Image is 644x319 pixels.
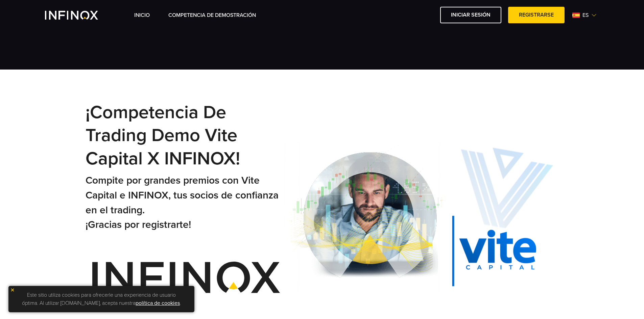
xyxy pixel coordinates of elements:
[45,11,114,20] a: INFINOX Vite
[134,11,150,19] a: INICIO
[508,7,565,23] a: Registrarse
[10,288,15,292] img: yellow close icon
[168,11,256,19] a: Competencia de Demostración
[580,11,591,19] span: es
[12,289,191,309] p: Este sitio utiliza cookies para ofrecerle una experiencia de usuario óptima. Al utilizar [DOMAIN_...
[86,101,240,169] small: ¡Competencia de Trading Demo Vite Capital x INFINOX!
[86,174,279,231] small: Compite por grandes premios con Vite Capital e INFINOX, tus socios de confianza en el trading. ¡G...
[440,7,501,23] a: Iniciar sesión
[136,300,180,307] a: política de cookies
